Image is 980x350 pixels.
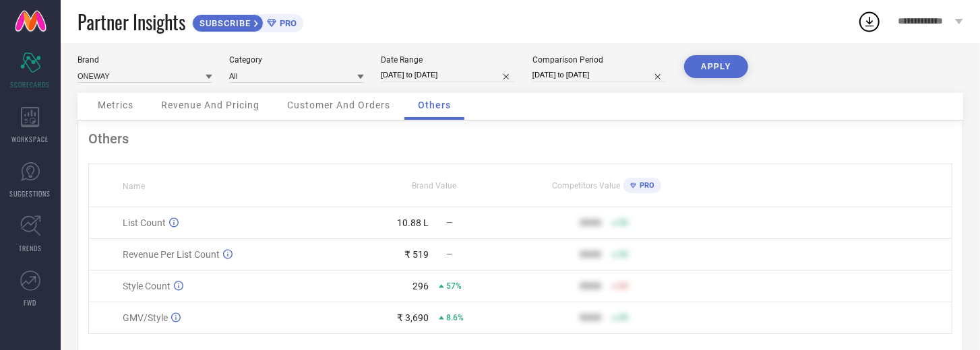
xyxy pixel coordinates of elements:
[532,55,667,65] div: Comparison Period
[580,281,602,291] div: 9999
[412,181,456,190] span: Brand Value
[619,281,629,291] span: 50
[412,281,429,291] div: 296
[24,297,37,308] span: FWD
[381,68,516,82] input: Select date range
[123,217,166,228] span: List Count
[78,55,212,65] div: Brand
[397,312,429,323] div: ₹ 3,690
[404,249,429,260] div: ₹ 519
[580,312,602,323] div: 9999
[619,218,629,228] span: 50
[287,100,390,110] span: Customer And Orders
[397,217,429,228] div: 10.88 L
[619,250,629,259] span: 50
[98,100,133,110] span: Metrics
[636,181,654,190] span: PRO
[381,55,516,65] div: Date Range
[123,249,220,260] span: Revenue Per List Count
[276,18,297,28] span: PRO
[161,100,259,110] span: Revenue And Pricing
[123,182,145,191] span: Name
[123,281,171,291] span: Style Count
[552,181,620,190] span: Competitors Value
[446,218,452,228] span: —
[580,217,602,228] div: 9999
[19,243,42,253] span: TRENDS
[418,100,451,110] span: Others
[123,312,168,323] span: GMV/Style
[580,249,602,260] div: 9999
[684,55,748,78] button: APPLY
[193,18,254,28] span: SUBSCRIBE
[532,68,667,82] input: Select comparison period
[857,9,882,34] div: Open download list
[446,313,464,322] span: 8.6%
[446,250,452,259] span: —
[88,131,952,147] div: Others
[229,55,364,65] div: Category
[446,281,462,291] span: 57%
[10,188,51,199] span: SUGGESTIONS
[192,11,303,32] a: SUBSCRIBEPRO
[12,134,49,144] span: WORKSPACE
[619,313,629,322] span: 50
[78,8,185,36] span: Partner Insights
[11,79,51,90] span: SCORECARDS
